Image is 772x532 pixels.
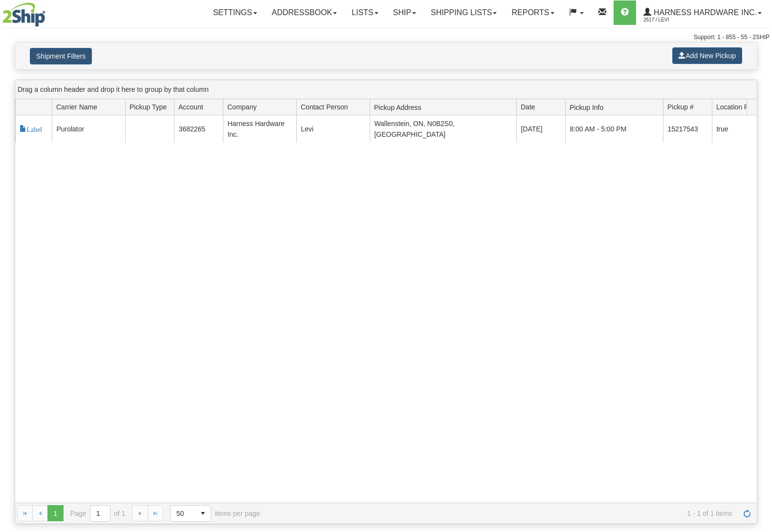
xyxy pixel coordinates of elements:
[2,2,45,27] img: logo2617.jpg
[643,15,717,25] span: 2617 / Levi
[223,115,296,143] td: Harness Hardware Inc.
[565,115,663,143] td: 8:00 AM - 5:00 PM
[636,0,769,25] a: Harness Hardware Inc. 2617 / Levi
[174,115,223,143] td: 3682265
[170,505,260,522] span: items per page
[504,0,561,25] a: Reports
[227,102,257,112] span: Company
[663,115,712,143] td: 15217543
[521,102,535,112] span: Date
[130,102,167,112] span: Pickup Type
[570,100,663,115] span: Pickup Info
[56,102,97,112] span: Carrier Name
[265,0,345,25] a: Addressbook
[301,102,348,112] span: Contact Person
[739,505,755,521] a: Refresh
[712,115,761,143] td: true
[195,506,211,521] span: select
[170,505,211,522] span: Page sizes drop down
[374,100,516,115] span: Pickup Address
[176,509,189,518] span: 50
[370,115,516,143] td: Wallenstein, ON, N0B2S0, [GEOGRAPHIC_DATA]
[423,0,504,25] a: Shipping lists
[15,80,757,99] div: grid grouping header
[70,505,126,522] span: Page of 1
[672,47,742,64] button: Add New Pickup
[651,8,757,17] span: Harness Hardware Inc.
[274,510,732,517] span: 1 - 1 of 1 items
[20,125,42,132] span: Label
[667,102,694,112] span: Pickup #
[344,0,385,25] a: Lists
[516,115,565,143] td: [DATE]
[52,115,125,143] td: Purolator
[386,0,423,25] a: Ship
[90,506,110,521] input: Page 1
[30,48,92,64] button: Shipment Filters
[47,505,63,521] span: Page 1
[2,33,770,42] div: Support: 1 - 855 - 55 - 2SHIP
[178,102,203,112] span: Account
[206,0,265,25] a: Settings
[296,115,370,143] td: Levi
[20,125,42,133] a: Label
[750,216,771,316] iframe: chat widget
[716,102,757,112] span: Location Pickup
